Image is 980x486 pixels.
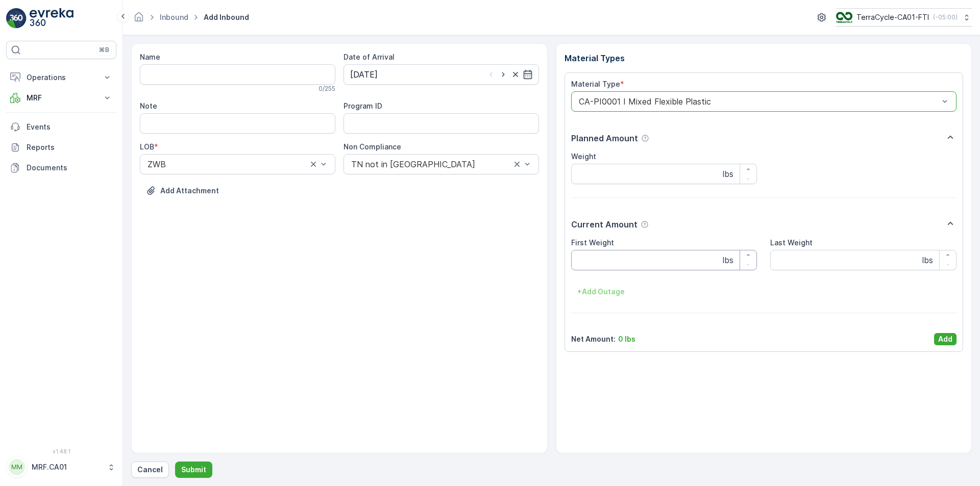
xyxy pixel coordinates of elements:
p: ( -05:00 ) [933,13,958,21]
button: Upload File [140,183,225,199]
label: Material Type [571,80,620,88]
p: Material Types [565,52,964,64]
label: Program ID [344,101,382,110]
a: Documents [6,158,116,178]
button: Add [934,333,957,345]
button: Submit [175,462,212,478]
div: MM [9,459,25,475]
img: TC_BVHiTW6.png [836,12,852,23]
button: MRF [6,88,116,108]
label: Note [140,101,157,110]
p: lbs [723,254,733,266]
label: Non Compliance [344,142,401,151]
button: MMMRF.CA01 [6,456,116,478]
a: Homepage [133,15,144,24]
p: Cancel [137,465,163,475]
span: Add Inbound [202,12,251,22]
div: Help Tooltip Icon [641,220,649,228]
span: v 1.48.1 [6,448,116,454]
button: TerraCycle-CA01-FTI(-05:00) [836,8,972,27]
p: Current Amount [571,218,638,231]
label: LOB [140,142,154,151]
p: Documents [27,163,112,173]
a: Inbound [160,13,188,21]
label: Last Weight [770,238,813,247]
p: Add [938,334,952,344]
button: Cancel [131,462,169,478]
label: Date of Arrival [344,53,395,61]
p: Events [27,122,112,132]
label: Weight [571,152,596,161]
a: Reports [6,137,116,158]
p: 0 / 255 [318,85,335,93]
p: Operations [27,72,96,83]
div: Help Tooltip Icon [641,134,649,142]
p: lbs [723,168,733,180]
label: Name [140,53,160,61]
p: Add Attachment [160,186,219,196]
p: MRF.CA01 [32,462,102,472]
a: Events [6,117,116,137]
img: logo_light-DOdMpM7g.png [30,8,73,29]
button: +Add Outage [571,284,631,300]
button: Operations [6,67,116,88]
p: lbs [922,254,933,266]
p: Reports [27,142,112,152]
p: 0 lbs [618,334,635,344]
img: logo [6,8,27,29]
p: + Add Outage [577,287,625,297]
input: dd/mm/yyyy [344,64,539,85]
p: Planned Amount [571,132,638,144]
label: First Weight [571,238,614,247]
p: ⌘B [99,46,109,54]
p: Submit [181,465,206,475]
p: Net Amount : [571,334,616,344]
p: TerraCycle-CA01-FTI [856,12,929,22]
p: MRF [27,93,96,103]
